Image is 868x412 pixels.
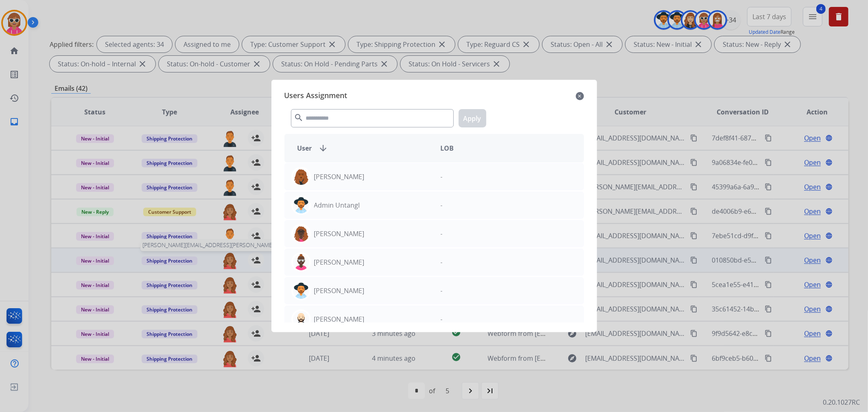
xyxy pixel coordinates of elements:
[441,314,443,324] p: -
[441,143,454,153] span: LOB
[294,113,304,123] mat-icon: search
[314,200,360,210] p: Admin Untangl
[314,229,365,239] p: [PERSON_NAME]
[319,143,328,153] mat-icon: arrow_downward
[291,143,434,153] div: User
[441,229,443,239] p: -
[441,200,443,210] p: -
[284,90,348,103] span: Users Assignment
[314,314,365,324] p: [PERSON_NAME]
[576,91,584,101] mat-icon: close
[314,257,365,267] p: [PERSON_NAME]
[459,109,486,127] button: Apply
[441,172,443,182] p: -
[314,286,365,296] p: [PERSON_NAME]
[441,257,443,267] p: -
[441,286,443,296] p: -
[314,172,365,182] p: [PERSON_NAME]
